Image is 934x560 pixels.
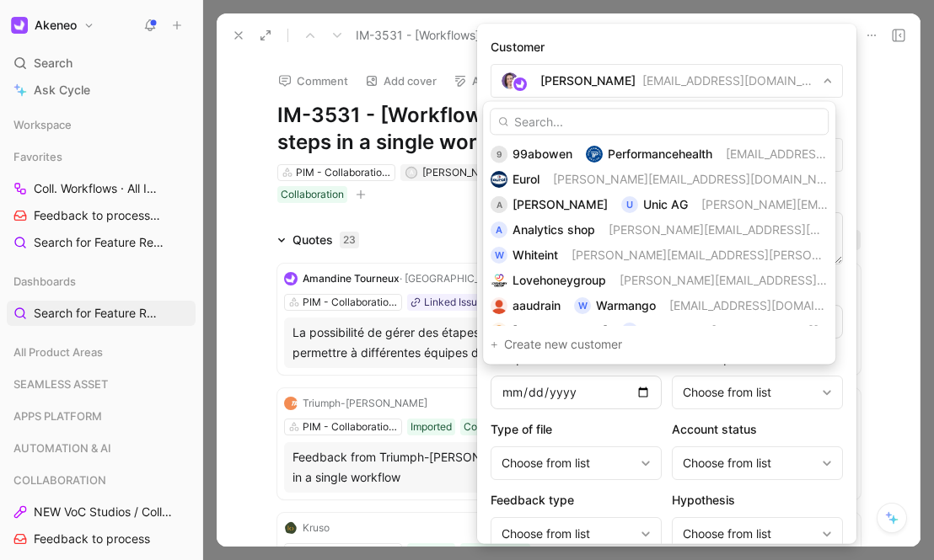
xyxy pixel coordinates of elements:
img: 842407a0d12d9f573989eb172780bda6.jpg [491,297,507,314]
span: Whiteint [513,248,558,262]
div: 9 [491,146,507,163]
span: [PERSON_NAME][EMAIL_ADDRESS][DOMAIN_NAME] [620,273,912,287]
div: Create new customer [504,334,828,355]
span: Performancehealth [608,147,712,161]
span: [PERSON_NAME] [513,323,608,338]
div: U [621,196,638,213]
img: logo [586,146,603,163]
span: Analytics shop [513,222,595,237]
span: [PERSON_NAME] [513,197,608,211]
span: aaudrain [513,298,561,312]
span: Unic AG [643,197,688,211]
span: [EMAIL_ADDRESS][DOMAIN_NAME] [711,323,909,338]
div: A [491,221,507,238]
span: 99abowen [513,147,572,161]
img: logo [491,171,507,188]
img: c83cfecf14f3ad786fc4f5c448befaf2.jpg [491,323,507,339]
div: A [491,196,507,213]
span: [PERSON_NAME][EMAIL_ADDRESS][DOMAIN_NAME] [609,222,901,237]
div: W [574,297,591,314]
span: Lovehoneygroup [513,273,606,287]
div: P [621,323,638,339]
span: Eurol [513,172,539,186]
span: Pancomm [643,323,698,338]
div: W [491,247,507,264]
span: [EMAIL_ADDRESS][DOMAIN_NAME] [669,298,867,312]
img: logo [491,272,507,289]
span: Warmango [596,298,656,312]
span: [PERSON_NAME][EMAIL_ADDRESS][DOMAIN_NAME] [553,172,845,186]
span: [EMAIL_ADDRESS][DOMAIN_NAME] [726,147,923,161]
input: Search... [490,108,829,135]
